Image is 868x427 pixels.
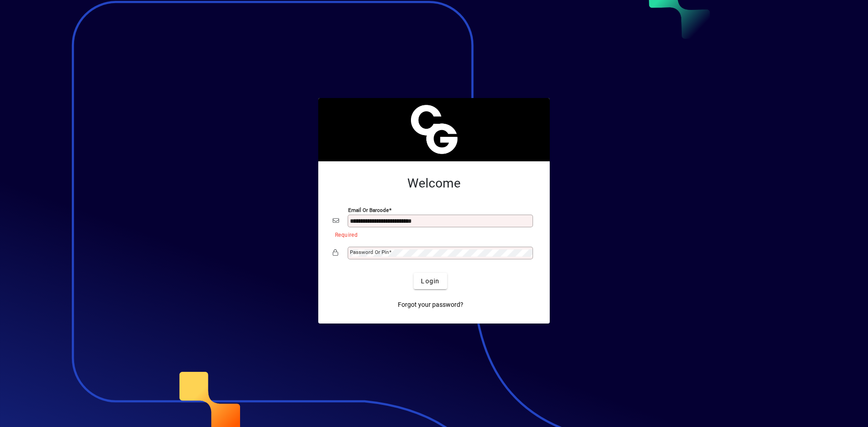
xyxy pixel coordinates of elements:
mat-label: Password or Pin [350,249,389,255]
button: Login [414,273,447,289]
h2: Welcome [333,176,535,191]
a: Forgot your password? [394,296,467,313]
mat-label: Email or Barcode [348,207,389,213]
span: Forgot your password? [398,300,463,310]
mat-error: Required [335,230,528,239]
span: Login [421,277,439,286]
